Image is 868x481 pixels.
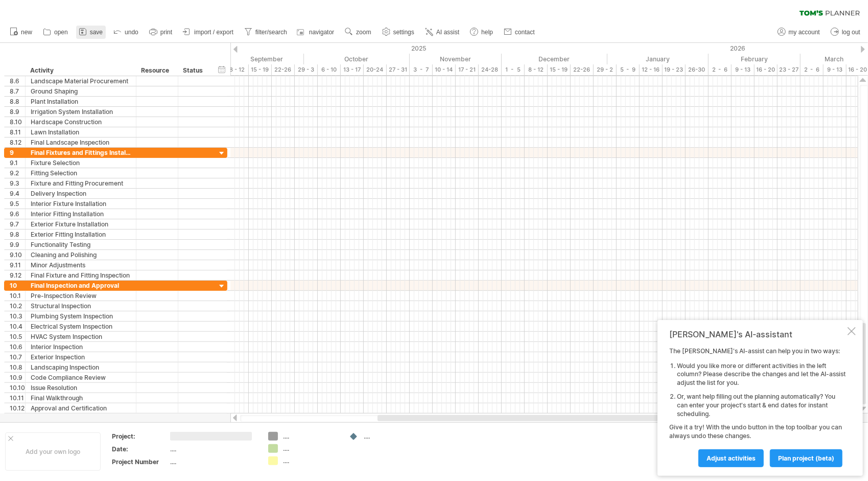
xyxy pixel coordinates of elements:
div: Exterior Inspection [31,352,131,362]
div: 8 - 12 [226,64,249,75]
div: September 2025 [203,54,304,64]
div: .... [283,456,339,465]
div: 10.1 [10,291,25,301]
a: AI assist [423,26,462,39]
div: Landscaping Inspection [31,362,131,372]
a: zoom [342,26,374,39]
div: Fixture and Fitting Procurement [31,178,131,188]
div: 9.1 [10,158,25,168]
div: 10.2 [10,301,25,311]
div: 9.5 [10,199,25,209]
div: Functionality Testing [31,240,131,249]
div: Issue Resolution [31,383,131,393]
div: 20-24 [364,64,387,75]
a: Adjust activities [698,449,764,467]
div: 12 - 16 [640,64,663,75]
div: February 2026 [709,54,801,64]
a: undo [111,26,142,39]
div: 10.11 [10,393,25,403]
div: 8 - 12 [525,64,548,75]
span: navigator [309,29,334,36]
div: October 2025 [304,54,410,64]
div: 10.10 [10,383,25,393]
div: 9.6 [10,209,25,219]
div: 13 - 17 [341,64,364,75]
a: settings [380,26,417,39]
div: .... [170,445,256,453]
div: 10.12 [10,403,25,413]
span: print [160,29,172,36]
div: Irrigation System Installation [31,107,131,117]
div: Project: [112,432,168,441]
a: log out [828,26,863,39]
div: 5 - 9 [617,64,640,75]
div: Exterior Fixture Installation [31,219,131,229]
div: 10.9 [10,373,25,382]
div: 9 - 13 [732,64,755,75]
li: Would you like more or different activities in the left column? Please describe the changes and l... [677,362,846,387]
div: Pre-Inspection Review [31,291,131,301]
span: contact [515,29,535,36]
span: settings [393,29,414,36]
div: Status [183,65,205,76]
div: 27 - 31 [387,64,410,75]
div: 29 - 2 [594,64,617,75]
div: Structural Inspection [31,301,131,311]
div: January 2026 [607,54,709,64]
span: help [481,29,493,36]
div: .... [283,444,339,453]
div: Final Inspection and Approval [31,281,131,290]
div: Fixture Selection [31,158,131,168]
div: 10 - 14 [433,64,456,75]
div: 16 - 20 [755,64,778,75]
div: 9 - 13 [824,64,847,75]
div: Cleaning and Polishing [31,250,131,260]
div: Final Walkthrough [31,393,131,403]
div: 10.4 [10,322,25,331]
div: 8.11 [10,127,25,137]
div: Ground Shaping [31,86,131,96]
span: Adjust activities [707,454,756,462]
li: Or, want help filling out the planning automatically? You can enter your project's start & end da... [677,393,846,418]
div: 17 - 21 [456,64,479,75]
div: Final Fixture and Fitting Inspection [31,270,131,280]
div: Interior Inspection [31,342,131,352]
a: help [467,26,496,39]
span: import / export [194,29,233,36]
div: 10.5 [10,332,25,341]
a: plan project (beta) [770,449,842,467]
a: contact [501,26,538,39]
a: open [40,26,71,39]
div: 3 - 7 [410,64,433,75]
div: 9.10 [10,250,25,260]
div: December 2025 [502,54,607,64]
span: new [21,29,32,36]
div: 2 - 6 [709,64,732,75]
div: Minor Adjustments [31,260,131,270]
div: Approval and Certification [31,403,131,413]
div: Plant Installation [31,97,131,106]
div: 15 - 19 [548,64,571,75]
div: 9.4 [10,189,25,198]
div: Activity [30,65,130,76]
div: 8.10 [10,117,25,127]
div: 1 - 5 [502,64,525,75]
div: Final Fixtures and Fittings Installations [31,148,131,157]
span: zoom [356,29,371,36]
div: 10.6 [10,342,25,352]
div: 9.12 [10,270,25,280]
span: plan project (beta) [778,454,834,462]
div: Delivery Inspection [31,189,131,198]
div: Exterior Fitting Installation [31,230,131,239]
div: 26-30 [686,64,709,75]
div: Landscape Material Procurement [31,76,131,86]
div: 9.3 [10,178,25,188]
a: navigator [295,26,337,39]
div: .... [364,432,419,441]
div: 9.8 [10,230,25,239]
a: new [7,26,35,39]
div: 10.8 [10,362,25,372]
div: Project Number [112,457,168,466]
div: Lawn Installation [31,127,131,137]
div: 8.12 [10,138,25,147]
